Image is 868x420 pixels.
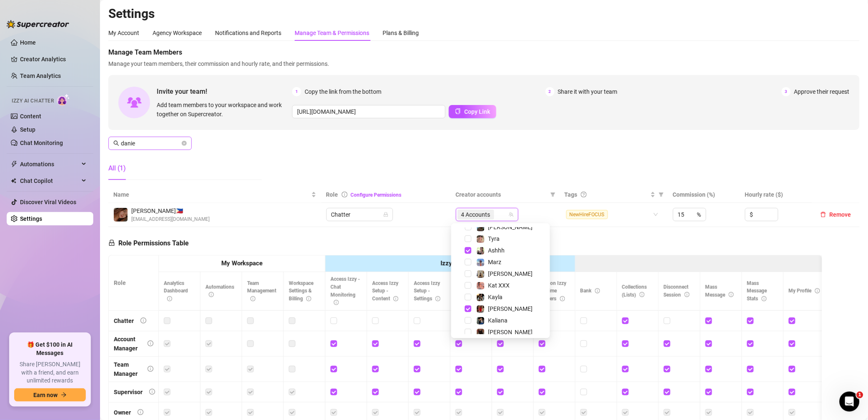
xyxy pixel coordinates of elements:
[182,141,187,146] button: close-circle
[477,305,485,313] img: Caroline
[113,190,310,199] span: Name
[140,317,146,323] span: info-circle
[477,294,485,301] img: Kayla
[477,317,485,325] img: Kaliana
[465,317,472,324] span: Select tree node
[205,284,234,298] span: Automations
[149,389,155,395] span: info-circle
[581,192,587,197] span: question-circle
[342,192,348,197] span: info-circle
[108,47,860,57] span: Manage Team Members
[782,87,791,96] span: 3
[121,139,180,148] input: Search members
[558,87,618,96] span: Share it with your team
[7,20,69,28] img: logo-BBDzfeDw.svg
[292,87,301,96] span: 1
[465,294,472,300] span: Select tree node
[305,87,381,96] span: Copy the link from the bottom
[153,28,202,37] div: Agency Workspace
[114,387,143,397] div: Supervisor
[465,282,472,289] span: Select tree node
[488,235,500,242] span: Tyra
[509,212,514,217] span: team
[815,288,820,293] span: info-circle
[464,108,490,115] span: Copy Link
[477,235,485,243] img: Tyra
[747,280,767,302] span: Mass Message Stats
[488,259,502,265] span: Marz
[550,192,555,197] span: filter
[157,100,289,119] span: Add team members to your workspace and work together on Supercreator.
[138,409,143,415] span: info-circle
[414,280,440,302] span: Access Izzy Setup - Settings
[545,87,555,96] span: 2
[114,316,134,325] div: Chatter
[11,178,16,184] img: Chat Copilot
[14,360,86,385] span: Share [PERSON_NAME] with a friend, and earn unlimited rewards
[435,296,440,301] span: info-circle
[383,212,388,217] span: lock
[488,270,533,277] span: [PERSON_NAME]
[289,280,313,302] span: Workspace Settings & Billing
[830,211,851,218] span: Remove
[20,39,36,46] a: Home
[458,210,494,220] span: 4 Accounts
[108,6,860,22] h2: Settings
[477,247,485,255] img: Ashhh
[11,161,18,167] span: thunderbolt
[330,276,360,306] span: Access Izzy - Chat Monitoring
[114,335,141,353] div: Account Manager
[109,255,159,311] th: Role
[20,174,79,187] span: Chat Copilot
[20,126,35,133] a: Setup
[164,280,188,302] span: Analytics Dashboard
[108,59,860,68] span: Manage your team members, their commission and hourly rate, and their permissions.
[14,388,86,402] button: Earn nowarrow-right
[108,187,321,203] th: Name
[250,296,255,301] span: info-circle
[664,284,690,298] span: Disconnect Session
[114,360,141,378] div: Team Manager
[840,392,860,412] iframe: Intercom live chat
[566,210,608,219] span: NewHireFOCUS
[549,188,557,201] span: filter
[595,288,600,293] span: info-circle
[789,288,820,294] span: My Profile
[465,235,472,242] span: Select tree node
[465,259,472,265] span: Select tree node
[820,212,826,217] span: delete
[108,28,139,37] div: My Account
[20,215,42,222] a: Settings
[247,280,276,302] span: Team Management
[705,284,734,298] span: Mass Message
[449,105,496,118] button: Copy Link
[131,215,210,223] span: [EMAIL_ADDRESS][DOMAIN_NAME]
[456,190,547,199] span: Creator accounts
[131,206,210,215] span: [PERSON_NAME] 🇵🇭
[209,292,214,297] span: info-circle
[20,113,41,120] a: Content
[113,140,119,146] span: search
[440,260,460,267] strong: Izzy AI
[108,238,189,248] h5: Role Permissions Table
[477,270,485,278] img: Natasha
[762,296,767,301] span: info-circle
[580,288,600,294] span: Bank
[148,340,153,346] span: info-circle
[12,97,54,105] span: Izzy AI Chatter
[20,72,61,79] a: Team Analytics
[539,280,567,302] span: Turn on Izzy for Time Wasters
[372,280,398,302] span: Access Izzy Setup - Content
[331,208,388,221] span: Chatter
[685,292,690,297] span: info-circle
[622,284,647,298] span: Collections (Lists)
[20,199,76,205] a: Discover Viral Videos
[740,187,812,203] th: Hourly rate ($)
[465,247,472,254] span: Select tree node
[108,163,126,173] div: All (1)
[114,408,131,417] div: Owner
[488,329,533,335] span: [PERSON_NAME]
[114,208,128,222] img: Danielle
[306,296,311,301] span: info-circle
[668,187,740,203] th: Commission (%)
